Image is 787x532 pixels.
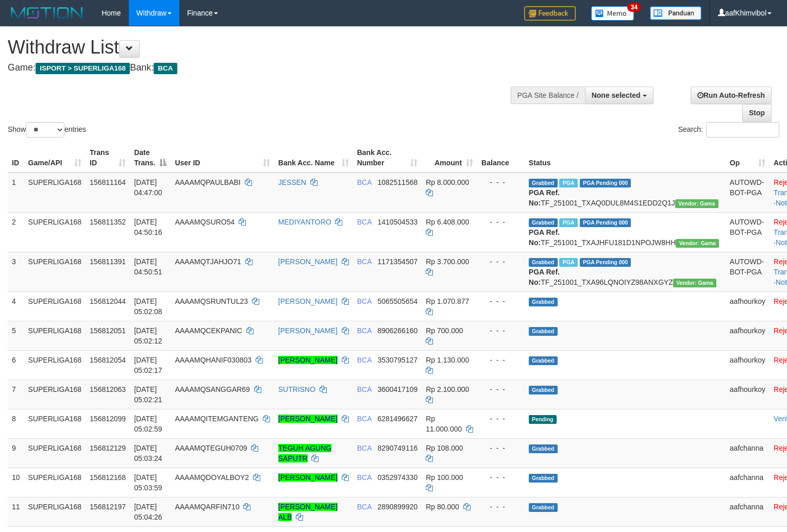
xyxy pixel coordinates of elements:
[426,444,463,452] span: Rp 108.000
[529,179,558,187] span: Grabbed
[529,356,558,365] span: Grabbed
[274,143,353,173] th: Bank Acc. Name: activate to sort column ascending
[426,415,462,433] span: Rp 11.000.000
[529,228,560,247] b: PGA Ref. No:
[8,350,24,380] td: 6
[90,503,126,511] span: 156812197
[477,143,525,173] th: Balance
[377,218,417,226] span: Copy 1410504533 to clipboard
[481,384,521,394] div: - - -
[278,178,306,186] a: JESSEN
[357,258,372,266] span: BCA
[90,178,126,186] span: 156811164
[559,218,577,227] span: Marked by aafnonsreyleab
[175,218,235,226] span: AAAAMQSURO54
[134,178,162,197] span: [DATE] 04:47:00
[627,3,641,12] span: 34
[90,473,126,482] span: 156812168
[134,415,162,433] span: [DATE] 05:02:59
[8,291,24,321] td: 4
[278,473,338,482] a: [PERSON_NAME]
[524,6,576,21] img: Feedback.jpg
[525,143,726,173] th: Status
[8,212,24,252] td: 2
[357,444,372,452] span: BCA
[591,6,634,21] img: Button%20Memo.svg
[134,385,162,404] span: [DATE] 05:02:21
[426,356,469,364] span: Rp 1.130.000
[134,503,162,521] span: [DATE] 05:04:26
[580,258,631,267] span: PGA Pending
[426,473,463,482] span: Rp 100.000
[90,327,126,335] span: 156812051
[357,356,372,364] span: BCA
[175,178,240,186] span: AAAAMQPAULBABI
[357,178,372,186] span: BCA
[8,409,24,438] td: 8
[357,297,372,305] span: BCA
[529,327,558,336] span: Grabbed
[8,5,86,21] img: MOTION_logo.png
[377,385,417,393] span: Copy 3600417109 to clipboard
[134,218,162,236] span: [DATE] 04:50:16
[175,258,241,266] span: AAAAMQTJAHJO71
[525,173,726,213] td: TF_251001_TXAQ0DUL8M4S1EDD2Q1J
[278,385,315,393] a: SUTRISNO
[24,321,86,350] td: SUPERLIGA168
[357,473,372,482] span: BCA
[726,468,769,497] td: aafchanna
[529,218,558,227] span: Grabbed
[377,356,417,364] span: Copy 3530795127 to clipboard
[90,385,126,393] span: 156812063
[8,468,24,497] td: 10
[529,474,558,483] span: Grabbed
[8,173,24,213] td: 1
[8,143,24,173] th: ID
[377,473,417,482] span: Copy 0352974330 to clipboard
[175,297,248,305] span: AAAAMQSRUNTUL23
[726,497,769,526] td: aafchanna
[529,188,560,207] b: PGA Ref. No:
[377,297,417,305] span: Copy 5065505654 to clipboard
[134,297,162,316] span: [DATE] 05:02:08
[357,327,372,335] span: BCA
[559,258,577,267] span: Marked by aafnonsreyleab
[585,87,654,104] button: None selected
[592,91,641,99] span: None selected
[426,258,469,266] span: Rp 3.700.000
[529,444,558,453] span: Grabbed
[24,143,86,173] th: Game/API: activate to sort column ascending
[357,415,372,423] span: BCA
[673,279,716,287] span: Vendor URL: https://trx31.1velocity.biz
[481,325,521,336] div: - - -
[422,143,477,173] th: Amount: activate to sort column ascending
[24,468,86,497] td: SUPERLIGA168
[559,179,577,187] span: Marked by aafnonsreyleab
[278,297,338,305] a: [PERSON_NAME]
[676,239,719,248] span: Vendor URL: https://trx31.1velocity.biz
[175,444,247,452] span: AAAAMQTEGUH0709
[24,173,86,213] td: SUPERLIGA168
[726,212,769,252] td: AUTOWD-BOT-PGA
[481,472,521,483] div: - - -
[377,327,417,335] span: Copy 8906266160 to clipboard
[278,415,338,423] a: [PERSON_NAME]
[481,355,521,365] div: - - -
[726,252,769,291] td: AUTOWD-BOT-PGA
[377,444,417,452] span: Copy 8290749116 to clipboard
[86,143,130,173] th: Trans ID: activate to sort column ascending
[481,177,521,187] div: - - -
[278,356,338,364] a: [PERSON_NAME]
[726,143,769,173] th: Op: activate to sort column ascending
[24,252,86,291] td: SUPERLIGA168
[726,173,769,213] td: AUTOWD-BOT-PGA
[426,503,459,511] span: Rp 80.000
[426,385,469,393] span: Rp 2.100.000
[691,87,772,104] a: Run Auto-Refresh
[24,497,86,526] td: SUPERLIGA168
[650,6,701,20] img: panduan.png
[175,356,252,364] span: AAAAMQHANIF030803
[134,327,162,345] span: [DATE] 05:02:12
[24,438,86,468] td: SUPERLIGA168
[426,297,469,305] span: Rp 1.070.877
